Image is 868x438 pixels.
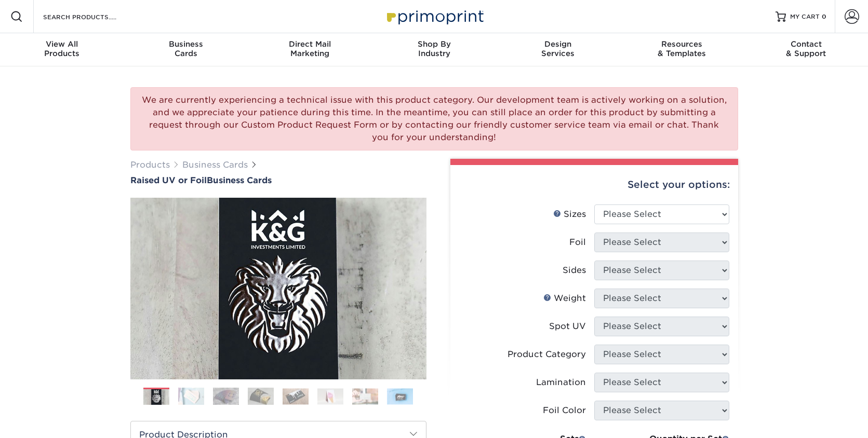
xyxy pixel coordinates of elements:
[372,39,496,49] span: Shop By
[130,175,426,185] a: Raised UV or FoilBusiness Cards
[553,208,586,221] div: Sizes
[130,175,426,185] h1: Business Cards
[387,388,413,404] img: Business Cards 08
[496,39,620,49] span: Design
[508,348,586,361] div: Product Category
[543,292,586,305] div: Weight
[130,175,207,185] span: Raised UV or Foil
[569,236,586,249] div: Foil
[620,39,744,49] span: Resources
[124,39,248,49] span: Business
[549,320,586,333] div: Spot UV
[130,141,426,436] img: Raised UV or Foil 01
[124,39,248,58] div: Cards
[744,33,868,66] a: Contact& Support
[248,39,372,49] span: Direct Mail
[248,39,372,58] div: Marketing
[317,388,343,404] img: Business Cards 06
[178,387,204,405] img: Business Cards 02
[620,33,744,66] a: Resources& Templates
[496,39,620,58] div: Services
[3,406,88,434] iframe: Google Customer Reviews
[563,264,586,277] div: Sides
[543,404,586,417] div: Foil Color
[372,39,496,58] div: Industry
[352,388,378,404] img: Business Cards 07
[372,33,496,66] a: Shop ByIndustry
[790,12,820,21] span: MY CART
[182,160,248,170] a: Business Cards
[213,387,239,405] img: Business Cards 03
[496,33,620,66] a: DesignServices
[744,39,868,49] span: Contact
[536,376,586,389] div: Lamination
[248,33,372,66] a: Direct MailMarketing
[124,33,248,66] a: BusinessCards
[822,13,826,20] span: 0
[248,387,274,405] img: Business Cards 04
[283,388,309,404] img: Business Cards 05
[42,10,143,23] input: SEARCH PRODUCTS.....
[620,39,744,58] div: & Templates
[143,384,169,410] img: Business Cards 01
[459,165,730,204] div: Select your options:
[744,39,868,58] div: & Support
[382,5,486,28] img: Primoprint
[130,160,170,170] a: Products
[130,87,738,150] div: We are currently experiencing a technical issue with this product category. Our development team ...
